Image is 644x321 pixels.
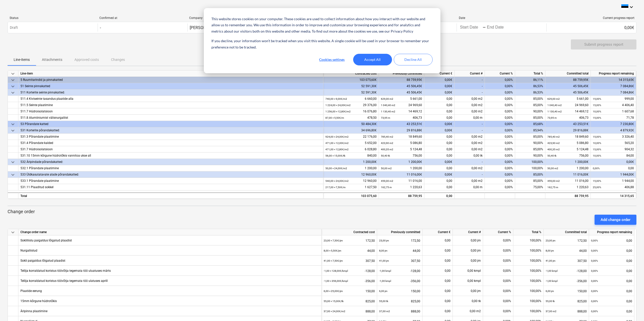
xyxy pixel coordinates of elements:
[545,77,591,83] div: 88 759,95€
[325,193,377,199] div: 103 075,60
[10,128,16,134] span: keyboard_arrow_down
[483,229,513,235] div: Current %
[424,77,455,83] div: 0,00€
[513,306,544,316] div: 100,00%
[325,140,377,146] div: 5 652,00
[453,276,483,286] div: 0,00 kmpl
[547,108,589,115] div: 14 469,12
[379,239,389,242] small: 23,00 jm
[379,121,424,127] div: 43 253,51€
[546,239,555,242] small: 23,00 jm
[547,135,560,138] small: 785,40 m2
[485,171,515,178] div: 0,00%
[381,97,393,100] small: 629,00 m2
[593,102,634,108] div: 4 406,40
[547,104,562,107] small: 1 040,40 m2
[20,121,321,127] div: 53 Põrandate katted
[547,186,558,189] small: 162,75 m
[591,77,636,83] div: 14 315,65€
[513,229,544,235] div: Total %
[455,121,485,127] div: -
[549,16,634,20] div: Current progress report
[601,216,630,223] div: Add change order
[485,134,515,140] div: 0,00%
[483,256,513,266] div: 0,00%
[8,209,636,215] p: Change order
[547,116,557,119] small: 73,95 m
[455,70,485,77] div: Current #
[379,127,424,134] div: 29 816,88€
[453,286,483,296] div: 0,00 jm
[325,104,351,107] small: 1 224,00 × 24,00€ / m2
[100,25,101,30] div: -
[453,266,483,276] div: 0,00 kmpl
[381,165,422,171] div: 1 200,00
[353,54,392,65] button: Accept All
[453,256,483,266] div: 0,00 jm
[323,70,379,77] div: Contracted cost
[486,24,510,31] input: End Date
[10,229,16,235] span: keyboard_arrow_down
[455,146,485,153] div: 0,00 m2
[547,134,589,140] div: 18 849,60
[515,102,545,108] div: 85,00%
[483,26,486,29] div: -
[325,153,377,159] div: 840,00
[515,159,545,165] div: 100,00%
[379,70,424,77] div: Previously committed
[323,121,379,127] div: 50 484,30€
[455,159,485,165] div: -
[455,171,485,178] div: -
[18,192,323,199] div: Total
[485,153,515,159] div: 0,00%
[515,77,545,83] div: 86,11%
[595,215,636,225] button: Add change order
[20,153,321,159] div: 531.10 15mm kõrgune hüdrotõkis vannitoa ukse all
[381,110,395,113] small: 1 130,40 m2
[593,96,634,102] div: 999,00
[20,127,321,134] div: 531 Korterite põrandakatted:
[325,135,349,138] small: 924,00 × 24,00€ / m2
[325,116,344,119] small: 87,00 × 5,50€ / m
[547,140,589,146] div: 5 086,80
[593,148,601,151] small: 15,00%
[424,192,455,199] div: 0,00
[10,16,95,20] div: Status
[515,153,545,159] div: 90,00%
[513,266,544,276] div: 100,00%
[18,229,322,235] div: Change order name
[591,83,636,89] div: 7 084,86€
[455,134,485,140] div: 0,00 m2
[424,96,455,102] div: 0,00
[424,70,455,77] div: Current €
[381,153,422,159] div: 756,00
[379,89,424,96] div: 45 506,45€
[547,110,562,113] small: 1 130,40 m2
[322,229,377,235] div: Contracted cost
[20,178,321,184] div: 533.1 Põrandate plaatimine
[381,154,390,157] small: 50,40 tk
[485,184,515,190] div: 0,00%
[515,140,545,146] div: 90,00%
[591,239,598,242] small: 0,00%
[485,140,515,146] div: 0,00%
[10,121,16,127] span: keyboard_arrow_down
[20,184,321,190] div: 531.11 Plaaditud sokkel
[485,146,515,153] div: 0,00%
[515,83,545,89] div: 86,53%
[381,140,422,146] div: 5 086,80
[211,16,432,35] p: This website stores cookies on your computer. These cookies are used to collect information about...
[455,115,485,121] div: 0,00 m
[20,83,321,89] div: 51 Seinte pinnakatted
[547,165,589,171] div: 1 200,00
[547,115,589,121] div: 406,73
[483,296,513,306] div: 0,00%
[14,57,30,62] p: Line-items
[453,296,483,306] div: 0,00 tk
[425,245,451,256] div: 0,00
[593,108,634,115] div: 1 607,68
[323,159,379,165] div: 1 200,00€
[324,239,343,242] small: 23,00 × 7,50€ / jm
[381,108,422,115] div: 14 469,12
[593,153,634,159] div: 84,00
